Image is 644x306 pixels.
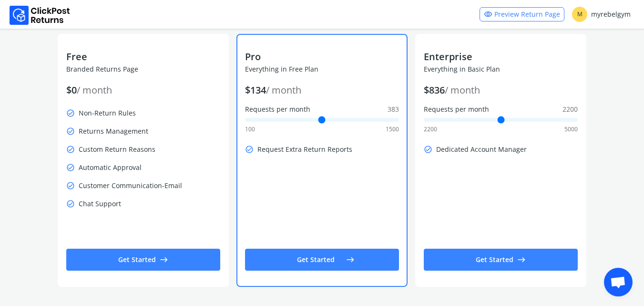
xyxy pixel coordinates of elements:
span: / month [266,84,301,96]
p: $ 836 [424,84,578,97]
span: east [346,253,355,266]
span: 2200 [562,105,578,114]
p: Chat Support [66,197,220,211]
span: east [160,253,168,266]
p: Pro [245,50,399,63]
span: check_circle [424,143,432,156]
span: 5000 [564,126,578,133]
p: Request Extra Return Reports [245,143,399,156]
span: check_circle [66,161,75,174]
span: M [572,7,587,22]
span: check_circle [245,143,254,156]
span: check_circle [66,143,75,156]
p: Dedicated Account Manager [424,143,578,156]
p: Automatic Approval [66,161,220,174]
p: $ 134 [245,84,399,97]
p: Enterprise [424,50,578,63]
p: Custom Return Reasons [66,143,220,156]
label: Requests per month [245,105,399,114]
span: 2200 [424,126,437,133]
span: / month [77,84,112,96]
a: Open chat [604,268,633,296]
span: visibility [484,8,492,21]
p: Customer Communication-Email [66,179,220,192]
p: Everything in Basic Plan [424,64,578,74]
p: Everything in Free Plan [245,64,399,74]
p: Non-Return Rules [66,106,220,120]
label: Requests per month [424,105,578,114]
span: 100 [245,126,255,133]
p: $ 0 [66,84,220,97]
p: Branded Returns Page [66,64,220,74]
img: Logo [10,6,70,25]
span: check_circle [66,106,75,120]
span: 1500 [386,126,399,133]
button: Get Startedeast [424,249,578,271]
button: Get Startedeast [66,249,220,271]
span: / month [445,84,480,96]
p: Returns Management [66,125,220,138]
span: east [517,253,526,266]
div: myrebelgym [572,7,631,22]
p: Free [66,50,220,63]
span: 383 [388,105,399,114]
span: check_circle [66,179,75,192]
button: Get Startedeast [245,249,399,271]
span: check_circle [66,197,75,211]
a: visibilityPreview Return Page [480,7,564,21]
span: check_circle [66,125,75,138]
